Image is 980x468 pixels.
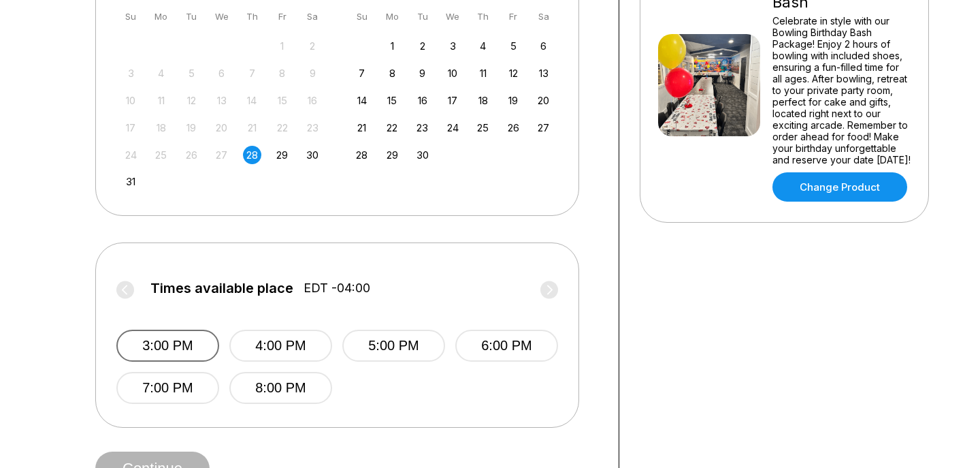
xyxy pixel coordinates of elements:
[273,37,291,55] div: Not available Friday, August 1st, 2025
[273,7,291,26] div: Fr
[243,119,261,137] div: Not available Thursday, August 21st, 2025
[504,91,523,110] div: Choose Friday, September 19th, 2025
[383,64,402,82] div: Choose Monday, September 8th, 2025
[152,119,170,137] div: Not available Monday, August 18th, 2025
[304,119,322,137] div: Not available Saturday, August 23rd, 2025
[182,7,201,26] div: Tu
[152,91,170,110] div: Not available Monday, August 11th, 2025
[243,7,261,26] div: Th
[383,91,402,110] div: Choose Monday, September 15th, 2025
[273,64,291,82] div: Not available Friday, August 8th, 2025
[351,35,555,164] div: month 2025-09
[152,146,170,164] div: Not available Monday, August 25th, 2025
[504,119,523,137] div: Choose Friday, September 26th, 2025
[304,37,322,55] div: Not available Saturday, August 2nd, 2025
[122,146,140,164] div: Not available Sunday, August 24th, 2025
[413,119,431,137] div: Choose Tuesday, September 23rd, 2025
[304,91,322,110] div: Not available Saturday, August 16th, 2025
[304,146,322,164] div: Choose Saturday, August 30th, 2025
[150,281,293,296] span: Times available place
[504,37,523,55] div: Choose Friday, September 5th, 2025
[229,372,332,404] button: 8:00 PM
[413,64,431,82] div: Choose Tuesday, September 9th, 2025
[474,119,492,137] div: Choose Thursday, September 25th, 2025
[534,7,553,26] div: Sa
[772,15,911,166] div: Celebrate in style with our Bowling Birthday Bash Package! Enjoy 2 hours of bowling with included...
[383,7,402,26] div: Mo
[116,330,219,362] button: 3:00 PM
[658,34,760,136] img: Bowling Birthday Bash
[383,119,402,137] div: Choose Monday, September 22nd, 2025
[474,91,492,110] div: Choose Thursday, September 18th, 2025
[444,64,462,82] div: Choose Wednesday, September 10th, 2025
[474,37,492,55] div: Choose Thursday, September 4th, 2025
[152,7,170,26] div: Mo
[122,64,140,82] div: Not available Sunday, August 3rd, 2025
[383,37,402,55] div: Choose Monday, September 1st, 2025
[444,91,462,110] div: Choose Wednesday, September 17th, 2025
[304,64,322,82] div: Not available Saturday, August 9th, 2025
[273,119,291,137] div: Not available Friday, August 22nd, 2025
[383,146,402,164] div: Choose Monday, September 29th, 2025
[342,330,445,362] button: 5:00 PM
[353,91,371,110] div: Choose Sunday, September 14th, 2025
[120,35,324,191] div: month 2025-08
[273,91,291,110] div: Not available Friday, August 15th, 2025
[243,64,261,82] div: Not available Thursday, August 7th, 2025
[413,37,431,55] div: Choose Tuesday, September 2nd, 2025
[413,146,431,164] div: Choose Tuesday, September 30th, 2025
[182,119,201,137] div: Not available Tuesday, August 19th, 2025
[122,91,140,110] div: Not available Sunday, August 10th, 2025
[212,146,231,164] div: Not available Wednesday, August 27th, 2025
[122,7,140,26] div: Su
[534,91,553,110] div: Choose Saturday, September 20th, 2025
[304,7,322,26] div: Sa
[353,119,371,137] div: Choose Sunday, September 21st, 2025
[182,64,201,82] div: Not available Tuesday, August 5th, 2025
[304,281,370,296] span: EDT -04:00
[444,37,462,55] div: Choose Wednesday, September 3rd, 2025
[122,119,140,137] div: Not available Sunday, August 17th, 2025
[455,330,558,362] button: 6:00 PM
[534,37,553,55] div: Choose Saturday, September 6th, 2025
[353,7,371,26] div: Su
[229,330,332,362] button: 4:00 PM
[772,172,907,202] a: Change Product
[504,64,523,82] div: Choose Friday, September 12th, 2025
[212,91,231,110] div: Not available Wednesday, August 13th, 2025
[534,119,553,137] div: Choose Saturday, September 27th, 2025
[444,7,462,26] div: We
[474,64,492,82] div: Choose Thursday, September 11th, 2025
[182,91,201,110] div: Not available Tuesday, August 12th, 2025
[504,7,523,26] div: Fr
[413,7,431,26] div: Tu
[353,146,371,164] div: Choose Sunday, September 28th, 2025
[212,7,231,26] div: We
[152,64,170,82] div: Not available Monday, August 4th, 2025
[353,64,371,82] div: Choose Sunday, September 7th, 2025
[534,64,553,82] div: Choose Saturday, September 13th, 2025
[182,146,201,164] div: Not available Tuesday, August 26th, 2025
[122,172,140,191] div: Choose Sunday, August 31st, 2025
[243,146,261,164] div: Choose Thursday, August 28th, 2025
[243,91,261,110] div: Not available Thursday, August 14th, 2025
[474,7,492,26] div: Th
[212,119,231,137] div: Not available Wednesday, August 20th, 2025
[413,91,431,110] div: Choose Tuesday, September 16th, 2025
[212,64,231,82] div: Not available Wednesday, August 6th, 2025
[444,119,462,137] div: Choose Wednesday, September 24th, 2025
[273,146,291,164] div: Choose Friday, August 29th, 2025
[116,372,219,404] button: 7:00 PM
